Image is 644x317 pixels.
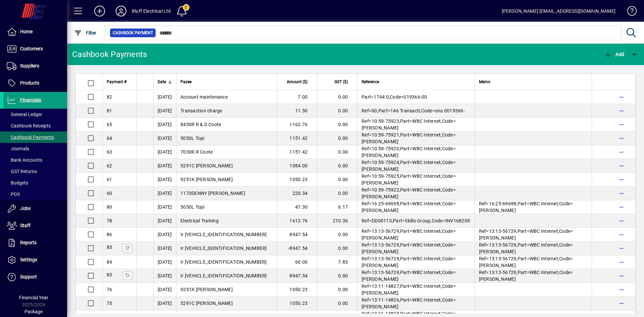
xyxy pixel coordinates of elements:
a: Cashbook Payments [3,131,67,143]
td: 7.83 [317,255,357,269]
td: -8947.54 [277,242,317,255]
button: More options [616,174,627,185]
span: Financial Year [19,295,48,300]
a: General Ledger [3,109,67,120]
a: GST Returns [3,166,67,177]
button: More options [616,160,627,171]
td: 0.00 [317,118,357,131]
span: Memo [479,78,490,86]
td: 60.00 [277,255,317,269]
td: [DATE] [153,131,176,145]
span: Customers [20,46,43,51]
span: Suppliers [20,63,39,68]
td: 1162.76 [277,118,317,131]
span: Ref=DD00113,Part=Skills Group,Code=INV168209 [362,218,470,223]
button: More options [616,92,627,102]
span: 9251K [PERSON_NAME] [180,177,233,182]
span: 5291C [PERSON_NAME] [180,163,233,168]
a: Bank Accounts [3,154,67,166]
td: 8947.54 [277,228,317,242]
td: [DATE] [153,297,176,310]
td: 210.36 [317,214,357,228]
td: [DATE] [153,214,176,228]
td: 0.00 [317,90,357,104]
span: Journals [7,146,29,151]
div: GST ($) [321,78,354,86]
td: [DATE] [153,90,176,104]
div: Bluff Electrical Ltd [132,6,171,16]
div: Reference [362,78,471,86]
span: 84 [107,259,112,265]
span: Ir [VEHICLE_IDENTIFICATION_NUMBER] [180,232,267,237]
span: 80 [107,204,112,210]
td: 1050.23 [277,173,317,187]
td: 47.30 [277,200,317,214]
td: 11.50 [277,104,317,118]
span: Electrical Training [180,218,219,223]
span: Ref=16:25-69698,Part=WBC Internet,Code=[PERSON_NAME] [479,201,573,213]
span: Part=1744 0,Code=019366-00 [362,94,427,100]
span: 85 [107,245,112,250]
a: Support [3,269,67,285]
a: Budgets [3,177,67,189]
span: Ir [VEHICLE_IDENTIFICATION_NUMBER] [180,273,267,278]
button: More options [616,188,627,199]
a: Staff [3,217,67,234]
span: Cashbook Payments [7,135,54,140]
td: 0.00 [317,104,357,118]
div: Payment # [107,78,132,86]
span: 65 [107,122,112,127]
td: 0.00 [317,159,357,173]
td: 0.00 [317,297,357,310]
span: Ref=13:13-56729,Part=WBC Internet,Code=[PERSON_NAME] [479,242,573,254]
span: 62 [107,163,112,168]
span: 5291C [PERSON_NAME] [180,301,233,306]
span: Filter [74,30,97,36]
span: 75 [107,301,112,306]
span: General Ledger [7,112,42,117]
button: Filter [72,27,98,39]
td: [DATE] [153,187,176,200]
span: Ref=13:13-56729,Part=WBC Internet,Code=[PERSON_NAME] [479,270,573,282]
td: 1050.23 [277,297,317,310]
span: Reference [362,78,379,86]
td: [DATE] [153,118,176,131]
td: [DATE] [153,145,176,159]
td: 1050.23 [277,283,317,297]
span: Support [20,274,37,279]
td: 8947.54 [277,269,317,283]
span: 86 [107,232,112,237]
div: Amount ($) [281,78,314,86]
td: 0.00 [317,269,357,283]
button: More options [616,202,627,212]
span: 60 [107,191,112,196]
td: 1151.42 [277,131,317,145]
a: Settings [3,252,67,268]
button: More options [616,215,627,226]
span: Ref=16:25-69698,Part=WBC Internet,Code=[PERSON_NAME] [362,201,456,213]
span: Ref=10:59-75922,Part=WBC Internet,Code=[PERSON_NAME] [362,187,456,199]
span: 7030R R Coote [180,149,213,155]
span: POS [7,192,20,197]
button: More options [616,105,627,116]
a: Suppliers [3,58,67,74]
button: More options [616,284,627,295]
span: Staff [20,223,31,228]
button: More options [616,229,627,240]
td: [DATE] [153,283,176,297]
td: [DATE] [153,242,176,255]
button: Profile [110,5,132,17]
span: Ref=10:59-75925,Part=WBC Internet,Code=[PERSON_NAME] [362,173,456,186]
span: Ref=10:59-75920,Part=WBC Internet,Code=[PERSON_NAME] [362,146,456,158]
span: 61 [107,177,112,182]
button: More options [616,147,627,157]
button: More options [616,133,627,144]
td: [DATE] [153,173,176,187]
span: Ref=13:13-56729,Part=WBC Internet,Code=[PERSON_NAME] [479,228,573,241]
span: Ref=13:13-56729,Part=WBC Internet,Code=[PERSON_NAME] [362,270,456,282]
span: 63 [107,149,112,155]
span: 81 [107,108,112,113]
td: [DATE] [153,255,176,269]
span: Transaction charge [180,108,222,113]
td: [DATE] [153,159,176,173]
